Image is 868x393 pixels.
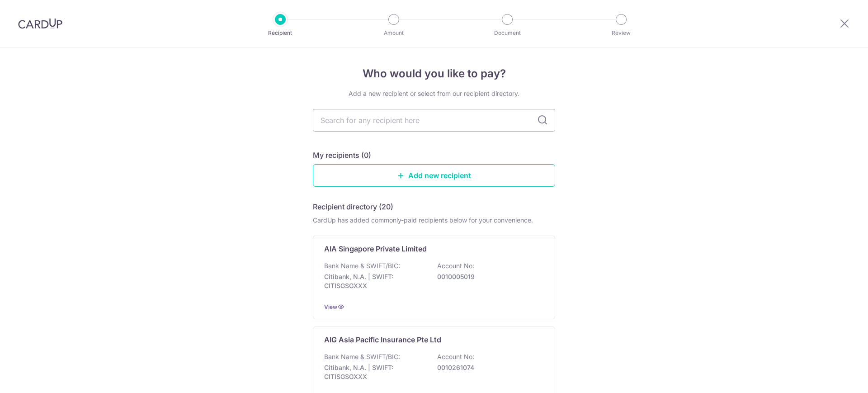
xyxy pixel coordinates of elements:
[313,164,555,187] a: Add new recipient
[324,272,425,290] p: Citibank, N.A. | SWIFT: CITISGSGXXX
[313,109,555,132] input: Search for any recipient here
[324,334,441,345] p: AIG Asia Pacific Insurance Pte Ltd
[313,89,555,98] div: Add a new recipient or select from our recipient directory.
[18,18,62,29] img: CardUp
[313,66,555,82] h4: Who would you like to pay?
[360,28,427,38] p: Amount
[324,243,427,254] p: AIA Singapore Private Limited
[437,352,474,361] p: Account No:
[437,363,538,372] p: 0010261074
[810,366,859,388] iframe: Opens a widget where you can find more information
[313,150,371,161] h5: My recipients (0)
[474,28,541,38] p: Document
[437,272,538,281] p: 0010005019
[588,28,655,38] p: Review
[324,352,400,361] p: Bank Name & SWIFT/BIC:
[324,261,400,270] p: Bank Name & SWIFT/BIC:
[247,28,314,38] p: Recipient
[324,303,337,310] a: View
[313,216,555,225] div: CardUp has added commonly-paid recipients below for your convenience.
[313,201,393,212] h5: Recipient directory (20)
[437,261,474,270] p: Account No:
[324,363,425,381] p: Citibank, N.A. | SWIFT: CITISGSGXXX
